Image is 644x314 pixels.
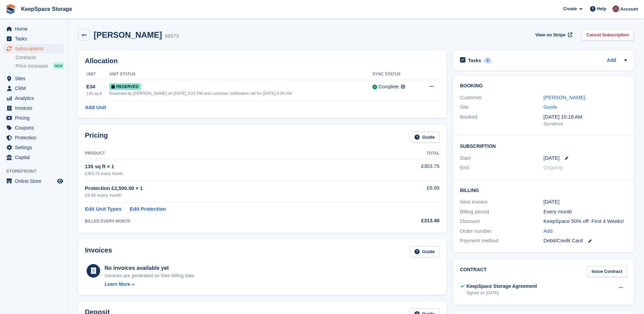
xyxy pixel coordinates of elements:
[460,266,487,277] h2: Contract
[15,133,56,142] span: Protection
[466,290,537,296] div: Signed on [DATE]
[85,163,374,171] div: 135 sq ft × 1
[468,57,481,64] h2: Tasks
[3,44,64,53] a: menu
[372,69,419,80] th: Sync Status
[460,217,544,225] div: Discount
[484,57,492,64] div: 0
[374,180,439,203] td: £9.65
[15,93,56,103] span: Analytics
[16,63,48,69] span: Price increases
[544,121,627,127] div: Storefront
[401,85,405,89] img: icon-info-grey-7440780725fd019a000dd9b08b2336e03edf1995a4989e88bcd33f0948082b44.svg
[582,29,634,40] a: Cancel Subscription
[3,74,64,83] a: menu
[105,264,196,272] div: No invoices available yet
[109,83,141,90] span: Reserved
[15,113,56,123] span: Pricing
[15,24,56,34] span: Home
[544,208,627,216] div: Every month
[460,198,544,206] div: Next invoice
[374,148,439,159] th: Total
[544,154,559,162] time: 2025-09-18 23:00:00 UTC
[563,5,577,12] span: Create
[86,91,109,97] div: 135 sq ft
[544,113,627,121] div: [DATE] 10:18 AM
[607,57,616,65] a: Add
[410,132,440,143] a: Guide
[3,123,64,133] a: menu
[105,281,196,288] a: Learn More
[612,5,619,12] img: John Fletcher
[16,54,64,61] a: Contracts
[3,84,64,93] a: menu
[3,143,64,152] a: menu
[3,176,64,186] a: menu
[587,266,627,277] a: Issue Contract
[460,142,627,149] h2: Subscription
[85,148,374,159] th: Product
[85,205,122,213] a: Edit Unit Types
[535,32,566,38] span: View on Stripe
[15,103,56,113] span: Invoices
[85,104,106,111] a: Add Unit
[85,132,108,143] h2: Pricing
[460,237,544,245] div: Payment method
[533,29,574,40] a: View on Stripe
[544,104,557,110] a: Goole
[460,208,544,216] div: Billing period
[3,133,64,142] a: menu
[165,32,179,40] div: 96573
[109,90,372,97] div: Reserved by [PERSON_NAME] on [DATE] 3:21 PM and customer notification set for [DATE] 6:00 AM.
[85,218,374,224] div: BILLED EVERY MONTH
[3,113,64,123] a: menu
[130,205,166,213] a: Edit Protection
[15,44,56,53] span: Subscriptions
[597,5,606,12] span: Help
[18,3,75,15] a: KeepSpace Storage
[410,246,440,258] a: Guide
[3,103,64,113] a: menu
[15,123,56,133] span: Coupons
[544,227,553,235] a: Add
[460,154,544,162] div: Start
[460,94,544,102] div: Customer
[56,177,64,185] a: Preview store
[53,63,64,69] div: NEW
[6,168,68,175] span: Storefront
[544,198,627,206] div: [DATE]
[620,6,638,13] span: Account
[460,113,544,127] div: Booked
[85,69,109,80] th: Unit
[5,4,16,14] img: stora-icon-8386f47178a22dfd0bd8f6a31ec36ba5ce8667c1dd55bd0f319d3a0aa187defe.svg
[85,192,374,199] div: £9.65 every month
[3,24,64,34] a: menu
[3,153,64,162] a: menu
[85,171,374,177] div: £303.75 every month
[15,34,56,43] span: Tasks
[15,176,56,186] span: Online Store
[379,83,399,90] div: Complete
[544,217,627,225] div: KeepSpace 50% off- First 4 Weeks!
[15,143,56,152] span: Settings
[544,237,627,245] div: Debit/Credit Card
[105,272,196,279] div: Invoices are generated on their billing date.
[15,74,56,83] span: Sites
[16,62,64,70] a: Price increases NEW
[3,34,64,43] a: menu
[105,281,130,288] div: Learn More
[15,153,56,162] span: Capital
[460,83,627,89] h2: Booking
[466,283,537,290] div: KeepSpace Storage Agreement
[94,30,162,39] h2: [PERSON_NAME]
[85,185,374,192] div: Protection £2,500.00 × 1
[460,103,544,111] div: Site
[3,93,64,103] a: menu
[85,57,440,65] h2: Allocation
[374,159,439,180] td: £303.75
[460,164,544,172] div: End
[85,246,112,258] h2: Invoices
[544,94,585,100] a: [PERSON_NAME]
[109,69,372,80] th: Unit Status
[15,84,56,93] span: CRM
